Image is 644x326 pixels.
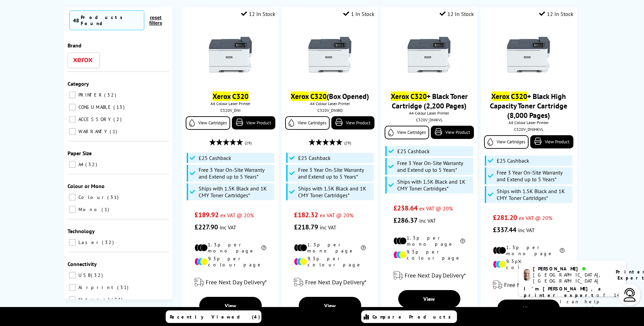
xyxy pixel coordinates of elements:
[85,161,99,167] span: 32
[102,206,111,212] span: 1
[77,206,101,212] span: Mono
[490,91,567,120] a: Xerox C320+ Black High Capacity Toner Cartridge (8,000 Pages)
[287,108,373,113] div: C320V_DNIBO
[69,194,76,201] input: Colour 31
[199,297,262,314] a: View
[397,178,471,192] span: Ships with 1.5K Black and 1K CMY Toner Cartridges*
[533,266,607,272] div: [PERSON_NAME]
[69,91,76,98] input: PRINTER 32
[199,166,273,180] span: Free 3 Year On-Site Warranty and Extend up to 5 Years*
[77,128,109,135] span: WARRANTY
[419,217,436,224] span: inc VAT
[393,249,465,261] li: 9.3p per colour page
[539,11,573,17] div: 12 In Stock
[77,284,116,290] span: Airprint
[393,204,418,212] span: £238.64
[199,155,231,161] span: £25 Cashback
[372,314,455,320] span: Compare Products
[419,205,453,212] span: ex VAT @ 20%
[69,272,76,279] input: USB 32
[511,91,527,101] mark: C320
[486,127,572,132] div: C320V_DNIHKVL
[397,148,430,155] span: £25 Cashback
[524,286,621,318] p: of 14 years! I can help you choose the right product
[404,29,455,80] img: xerox-c320-front-small.jpg
[291,91,309,101] mark: Xerox
[77,239,101,245] span: Laser
[493,244,565,257] li: 1.3p per mono page
[391,91,468,110] a: Xerox C320+ Black Toner Cartridge (2,200 Pages)
[298,155,331,161] span: £25 Cashback
[68,261,97,267] span: Connectivity
[294,242,366,254] li: 1.3p per mono page
[69,128,76,135] input: WARRANTY 1
[68,228,95,235] span: Technology
[77,104,113,110] span: CONSUMABLE
[503,29,554,80] img: xerox-c320-front-small.jpg
[504,281,565,289] span: Free Next Day Delivery*
[491,91,509,101] mark: Xerox
[69,116,76,123] input: ACCESSORY 2
[294,256,366,268] li: 9.3p per colour page
[187,108,273,113] div: C320V_DNI
[166,310,261,323] a: Recently Viewed (4)
[398,290,461,308] a: View
[497,188,571,201] span: Ships with 1.5K Black and 1K CMY Toner Cartridges*
[195,256,266,268] li: 9.3p per colour page
[344,137,351,149] span: (29)
[69,104,76,110] input: CONSUMABLE 13
[523,305,534,312] span: View
[385,110,474,116] span: A4 Colour Laser Printer
[331,116,374,129] a: View Product
[199,185,273,199] span: Ships with 1.5K Black and 1K CMY Toner Cartridges*
[294,223,318,231] span: £218.79
[111,297,124,303] span: 31
[397,160,471,173] span: Free 3 Year On-Site Warranty and Extend up to 5 Years*
[245,137,252,149] span: (29)
[73,58,94,62] img: Xerox
[102,239,115,245] span: 32
[343,11,374,17] div: 1 In Stock
[484,135,529,149] a: View Cartridges
[77,116,113,122] span: ACCESSORY
[285,101,374,106] span: A4 Colour Laser Printer
[220,224,236,231] span: inc VAT
[213,91,231,101] mark: Xerox
[186,101,275,106] span: A4 Colour Laser Printer
[285,273,374,292] div: modal_delivery
[195,210,219,219] span: £189.92
[298,185,372,199] span: Ships with 1.5K Black and 1K CMY Toner Cartridges*
[294,210,318,219] span: £182.32
[69,296,76,303] input: Network 31
[410,91,427,101] mark: C320
[68,42,81,49] span: Brand
[69,284,76,291] input: Airprint 31
[423,296,435,302] span: View
[493,213,517,222] span: £281.20
[213,91,249,101] a: Xerox C320
[110,128,119,135] span: 1
[291,91,369,101] a: Xerox C320(Box Opened)
[320,224,336,231] span: inc VAT
[361,310,457,323] a: Compare Products
[73,17,79,24] span: 48
[524,286,603,298] b: I'm [PERSON_NAME], a printer expert
[69,239,76,246] input: Laser 32
[497,157,529,164] span: £25 Cashback
[310,91,327,101] mark: C320
[170,314,260,320] span: Recently Viewed (4)
[77,194,107,200] span: Colour
[69,161,76,168] input: A4 32
[68,150,92,157] span: Paper Size
[385,266,474,285] div: modal_delivery
[104,92,118,98] span: 32
[91,272,105,278] span: 32
[497,169,571,183] span: Free 3 Year On-Site Warranty and Extend up to 5 Years*
[195,242,266,254] li: 1.3p per mono page
[285,116,330,130] a: View Cartridges
[68,183,105,189] span: Colour or Mono
[405,271,466,279] span: Free Next Day Delivery*
[391,91,409,101] mark: Xerox
[493,225,516,234] span: £337.44
[206,278,267,286] span: Free Next Day Delivery*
